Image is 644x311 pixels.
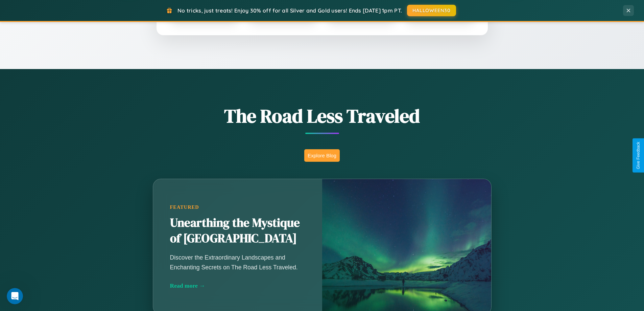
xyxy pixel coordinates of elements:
div: Read more → [170,282,305,289]
button: Explore Blog [304,149,340,162]
iframe: Intercom live chat [7,288,23,304]
p: Discover the Extraordinary Landscapes and Enchanting Secrets on The Road Less Traveled. [170,253,305,272]
span: No tricks, just treats! Enjoy 30% off for all Silver and Gold users! Ends [DATE] 1pm PT. [177,7,402,14]
div: Featured [170,204,305,210]
h1: The Road Less Traveled [119,103,525,129]
div: Give Feedback [636,142,641,169]
h2: Unearthing the Mystique of [GEOGRAPHIC_DATA] [170,215,305,246]
button: HALLOWEEN30 [407,5,456,16]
